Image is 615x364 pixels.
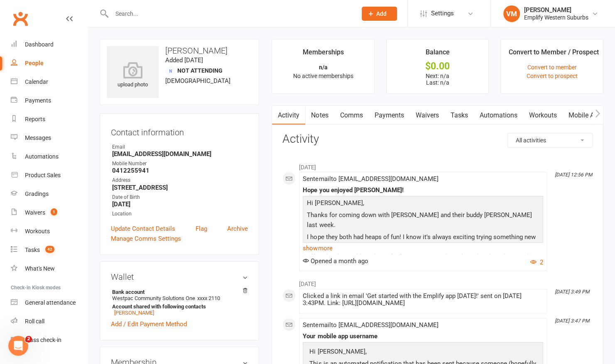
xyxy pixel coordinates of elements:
[165,77,230,85] span: [DEMOGRAPHIC_DATA]
[11,185,88,203] a: Gradings
[409,106,444,125] a: Waivers
[530,257,543,267] button: 2
[444,106,473,125] a: Tasks
[25,172,61,178] div: Product Sales
[282,159,593,172] li: [DATE]
[524,14,588,21] div: Emplify Western Suburbs
[303,293,543,307] div: Clicked a link in email 'Get started with the Emplify app [DATE]!' sent on [DATE] 3:43PM. Link: [...
[51,208,57,215] span: 1
[11,312,88,331] a: Roll call
[368,106,409,125] a: Payments
[524,6,588,14] div: [PERSON_NAME]
[114,310,154,316] a: [PERSON_NAME]
[10,8,31,29] a: Clubworx
[11,73,88,91] a: Calendar
[431,4,454,23] span: Settings
[303,257,368,265] span: Opened a month ago
[527,73,578,79] a: Convert to prospect
[165,56,203,64] time: Added [DATE]
[394,62,481,71] div: $0.00
[555,318,589,324] i: [DATE] 3:47 PM
[303,321,438,329] span: Sent email to [EMAIL_ADDRESS][DOMAIN_NAME]
[112,184,248,191] strong: [STREET_ADDRESS]
[196,224,207,234] a: Flag
[112,289,244,295] strong: Bank account
[112,167,248,174] strong: 0412255941
[303,47,344,62] div: Memberships
[11,147,88,166] a: Automations
[362,7,397,21] button: Add
[305,198,541,210] p: Hi [PERSON_NAME],
[25,153,59,160] div: Automations
[282,275,593,288] li: [DATE]
[11,259,88,278] a: What's New
[11,293,88,312] a: General attendance kiosk mode
[426,47,450,62] div: Balance
[319,64,328,71] strong: n/a
[25,41,54,48] div: Dashboard
[111,319,187,329] a: Add / Edit Payment Method
[25,134,51,141] div: Messages
[11,110,88,129] a: Reports
[25,228,50,235] div: Workouts
[25,247,40,253] div: Tasks
[112,176,248,184] div: Address
[305,232,541,274] p: I hope they both had heaps of fun! I know it's always exciting trying something new out, but it's...
[111,224,175,234] a: Update Contact Details
[25,318,44,325] div: Roll call
[11,166,88,185] a: Product Sales
[503,5,520,22] div: VM
[11,241,88,259] a: Tasks 42
[376,10,387,17] span: Add
[227,224,248,234] a: Archive
[107,62,159,89] div: upload photo
[394,73,481,86] p: Next: n/a Last: n/a
[11,331,88,349] a: Class kiosk mode
[111,288,248,317] li: Westpac Community Solutions One
[25,191,49,197] div: Gradings
[112,150,248,158] strong: [EMAIL_ADDRESS][DOMAIN_NAME]
[303,242,543,254] a: show more
[111,234,181,244] a: Manage Comms Settings
[107,46,252,55] h3: [PERSON_NAME]
[25,78,48,85] div: Calendar
[45,246,54,253] span: 42
[25,265,55,272] div: What's New
[303,187,543,194] div: Hope you enjoyed [PERSON_NAME]!
[25,97,51,104] div: Payments
[272,106,305,125] a: Activity
[562,106,607,125] a: Mobile App
[111,125,248,137] h3: Contact information
[25,209,45,216] div: Waivers
[11,54,88,73] a: People
[112,303,244,310] strong: Account shared with following contacts
[25,299,76,306] div: General attendance
[11,222,88,241] a: Workouts
[25,337,61,343] div: Class check-in
[109,8,351,20] input: Search...
[303,333,543,340] div: Your mobile app username
[197,295,220,301] span: xxxx 2110
[508,47,598,62] div: Convert to Member / Prospect
[282,133,593,146] h3: Activity
[11,35,88,54] a: Dashboard
[8,336,28,356] iframe: Intercom live chat
[11,91,88,110] a: Payments
[334,106,368,125] a: Comms
[473,106,523,125] a: Automations
[11,129,88,147] a: Messages
[555,172,592,178] i: [DATE] 12:56 PM
[112,210,248,218] div: Location
[293,73,353,79] span: No active memberships
[305,210,541,232] p: Thanks for coming down with [PERSON_NAME] and their buddy [PERSON_NAME] last week.
[111,272,248,281] h3: Wallet
[112,160,248,168] div: Mobile Number
[303,175,438,183] span: Sent email to [EMAIL_ADDRESS][DOMAIN_NAME]
[112,193,248,201] div: Date of Birth
[555,289,589,295] i: [DATE] 3:49 PM
[25,60,44,66] div: People
[112,200,248,208] strong: [DATE]
[177,67,223,74] span: Not Attending
[305,106,334,125] a: Notes
[25,336,32,342] span: 2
